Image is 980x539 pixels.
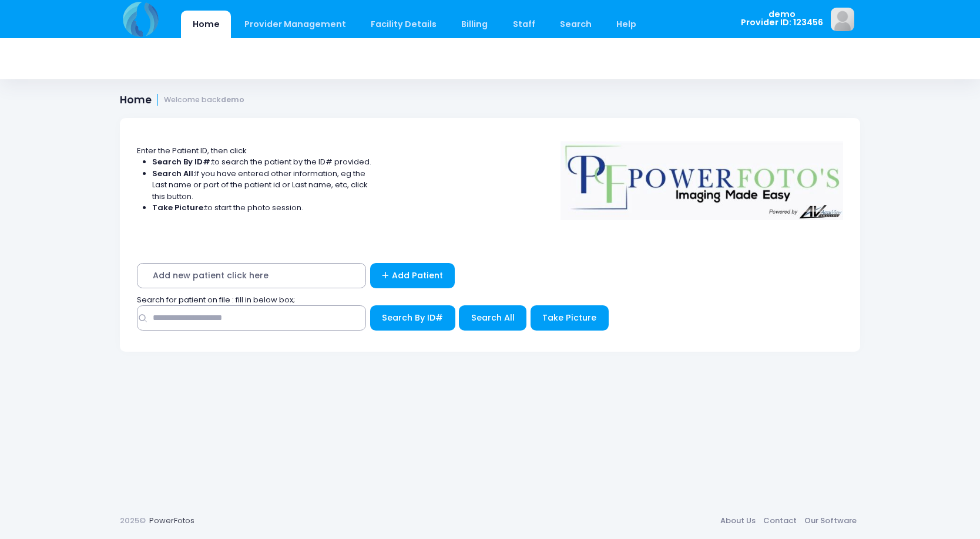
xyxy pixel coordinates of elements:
strong: demo [221,95,244,105]
li: to start the photo session. [152,202,372,214]
strong: Search All: [152,168,195,179]
img: image [831,8,854,31]
li: to search the patient by the ID# provided. [152,156,372,168]
img: Logo [555,133,849,220]
button: Take Picture [531,305,609,331]
a: Search [548,11,603,38]
a: Staff [501,11,546,38]
span: demo Provider ID: 123456 [741,10,823,27]
span: Search for patient on file : fill in below box; [137,294,295,305]
a: Provider Management [233,11,357,38]
a: Our Software [800,510,860,531]
span: Add new patient click here [137,263,366,288]
a: Facility Details [360,11,448,38]
a: Add Patient [370,263,455,288]
button: Search All [459,305,526,331]
a: Contact [759,510,800,531]
span: Take Picture [542,312,596,324]
a: PowerFotos [149,515,194,526]
a: Help [605,11,648,38]
a: About Us [716,510,759,531]
strong: Search By ID#: [152,156,212,167]
button: Search By ID# [370,305,455,331]
strong: Take Picture: [152,202,205,213]
span: Enter the Patient ID, then click [137,145,247,156]
span: Search By ID# [382,312,443,324]
span: Search All [471,312,515,324]
li: If you have entered other information, eg the Last name or part of the patient id or Last name, e... [152,168,372,203]
a: Home [181,11,231,38]
small: Welcome back [164,96,244,105]
a: Billing [450,11,499,38]
h1: Home [120,94,244,106]
span: 2025© [120,515,146,526]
